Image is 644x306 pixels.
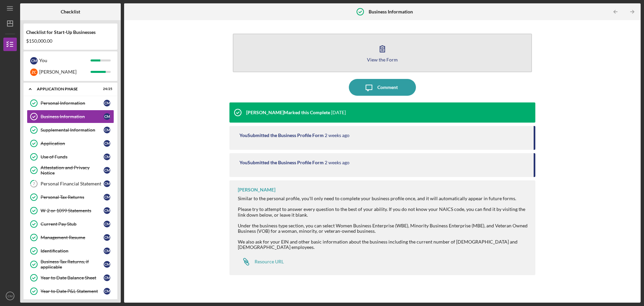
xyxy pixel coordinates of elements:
[3,289,17,303] button: CM
[61,9,80,14] b: Checklist
[27,123,114,137] a: Supplemental InformationCM
[325,160,350,165] time: 2025-09-08 21:24
[27,204,114,217] a: W-2 or 1099 StatementsCM
[41,165,104,176] div: Attestation and Privacy Notice
[27,217,114,231] a: Current Pay StubCM
[41,127,104,133] div: Supplemental Information
[239,160,324,165] div: You Submitted the Business Profile Form
[41,259,104,270] div: Business Tax Returns, if applicable
[104,207,110,214] div: C M
[246,110,330,115] div: [PERSON_NAME] Marked this Complete
[104,274,110,281] div: C M
[238,239,529,250] div: We also ask for your EIN and other basic information about the business including the current num...
[104,167,110,174] div: C M
[367,57,398,62] div: View the Form
[349,79,416,96] button: Comment
[41,275,104,280] div: Year to Date Balance Sheet
[39,55,91,66] div: You
[325,133,350,138] time: 2025-09-09 22:35
[41,194,104,200] div: Personal Tax Returns
[369,9,413,14] b: Business Information
[41,208,104,213] div: W-2 or 1099 Statements
[27,285,114,298] a: Year to Date P&L StatementCM
[41,289,104,294] div: Year to Date P&L Statement
[30,69,38,76] div: Z C
[104,234,110,241] div: C M
[26,30,115,35] div: Checklist for Start-Up Businesses
[104,100,110,106] div: C M
[33,182,35,186] tspan: 7
[41,248,104,254] div: Identification
[104,261,110,268] div: C M
[30,57,38,64] div: C M
[104,140,110,147] div: C M
[27,177,114,190] a: 7Personal Financial StatementCM
[41,221,104,227] div: Current Pay Stub
[104,288,110,295] div: C M
[104,154,110,160] div: C M
[27,231,114,244] a: Management ResumeCM
[331,110,346,115] time: 2025-09-15 17:20
[27,271,114,285] a: Year to Date Balance SheetCM
[233,34,532,72] button: View the Form
[104,180,110,187] div: C M
[41,100,104,106] div: Personal Information
[41,114,104,119] div: Business Information
[41,141,104,146] div: Application
[27,244,114,258] a: IdentificationCM
[41,154,104,160] div: Use of Funds
[377,79,398,96] div: Comment
[239,133,324,138] div: You Submitted the Business Profile Form
[255,259,284,264] div: Resource URL
[27,96,114,110] a: Personal InformationCM
[104,248,110,254] div: C M
[41,181,104,186] div: Personal Financial Statement
[100,87,112,91] div: 24 / 25
[39,66,91,78] div: [PERSON_NAME]
[27,110,114,123] a: Business InformationCM
[104,221,110,227] div: C M
[41,235,104,240] div: Management Resume
[238,196,529,234] div: Similar to the personal profile, you'll only need to complete your business profile once, and it ...
[104,194,110,201] div: C M
[238,255,284,268] a: Resource URL
[26,38,115,44] div: $150,000.00
[37,87,96,91] div: Application Phase
[27,137,114,150] a: ApplicationCM
[104,127,110,133] div: C M
[27,150,114,164] a: Use of FundsCM
[27,164,114,177] a: Attestation and Privacy NoticeCM
[27,258,114,271] a: Business Tax Returns, if applicableCM
[8,294,13,298] text: CM
[238,187,275,192] div: [PERSON_NAME]
[104,113,110,120] div: C M
[27,190,114,204] a: Personal Tax ReturnsCM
